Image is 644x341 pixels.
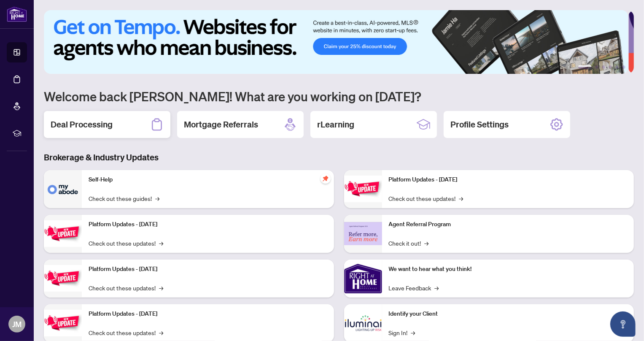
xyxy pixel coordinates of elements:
h2: rLearning [317,119,354,130]
p: We want to hear what you think! [389,265,628,274]
span: → [159,283,163,292]
p: Platform Updates - [DATE] [389,175,628,184]
img: Platform Updates - September 16, 2025 [44,220,82,247]
a: Check out these updates!→ [89,238,163,248]
button: 4 [609,65,612,69]
p: Identify your Client [389,309,628,319]
h2: Profile Settings [450,119,509,130]
button: Open asap [610,311,636,337]
img: We want to hear what you think! [344,260,382,298]
span: → [435,283,439,292]
img: logo [7,6,27,22]
img: Slide 0 [44,10,628,74]
p: Agent Referral Program [389,220,628,229]
a: Check out these guides!→ [89,194,159,203]
img: Platform Updates - July 8, 2025 [44,310,82,336]
span: → [159,238,163,248]
img: Platform Updates - June 23, 2025 [344,176,382,202]
a: Check out these updates!→ [89,328,163,337]
span: → [459,194,463,203]
button: 2 [595,65,598,69]
h2: Deal Processing [51,119,113,130]
img: Self-Help [44,170,82,208]
span: → [411,328,415,337]
a: Check out these updates!→ [389,194,463,203]
p: Platform Updates - [DATE] [89,265,327,274]
img: Platform Updates - July 21, 2025 [44,265,82,292]
button: 6 [622,65,625,69]
p: Platform Updates - [DATE] [89,309,327,319]
button: 3 [602,65,605,69]
button: 5 [615,65,619,69]
span: JM [12,318,22,330]
a: Check out these updates!→ [89,283,163,292]
p: Self-Help [89,175,327,184]
h3: Brokerage & Industry Updates [44,152,634,163]
span: → [155,194,159,203]
p: Platform Updates - [DATE] [89,220,327,229]
span: → [159,328,163,337]
span: pushpin [321,173,331,184]
h1: Welcome back [PERSON_NAME]! What are you working on [DATE]? [44,88,634,104]
a: Leave Feedback→ [389,283,439,292]
img: Agent Referral Program [344,222,382,245]
h2: Mortgage Referrals [184,119,258,130]
a: Sign In!→ [389,328,415,337]
button: 1 [578,65,592,69]
span: → [425,238,429,248]
a: Check it out!→ [389,238,429,248]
